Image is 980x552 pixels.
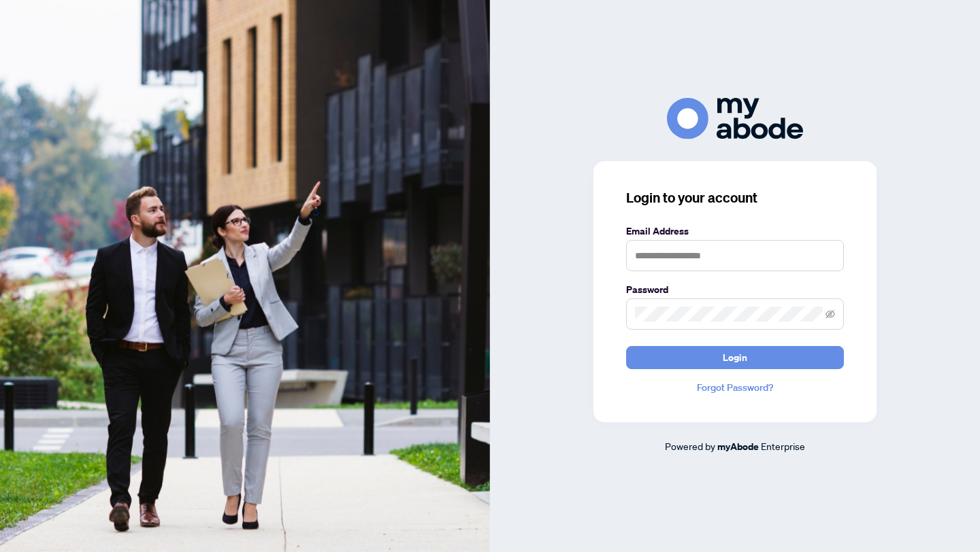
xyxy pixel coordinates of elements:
label: Password [626,282,844,297]
span: Powered by [665,440,715,452]
button: Login [626,346,844,369]
h3: Login to your account [626,188,844,207]
span: Enterprise [761,440,805,452]
span: eye-invisible [826,309,835,319]
label: Email Address [626,224,844,239]
a: Forgot Password? [626,380,844,395]
span: Login [723,347,747,368]
img: ma-logo [667,98,803,139]
a: myAbode [717,439,759,454]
